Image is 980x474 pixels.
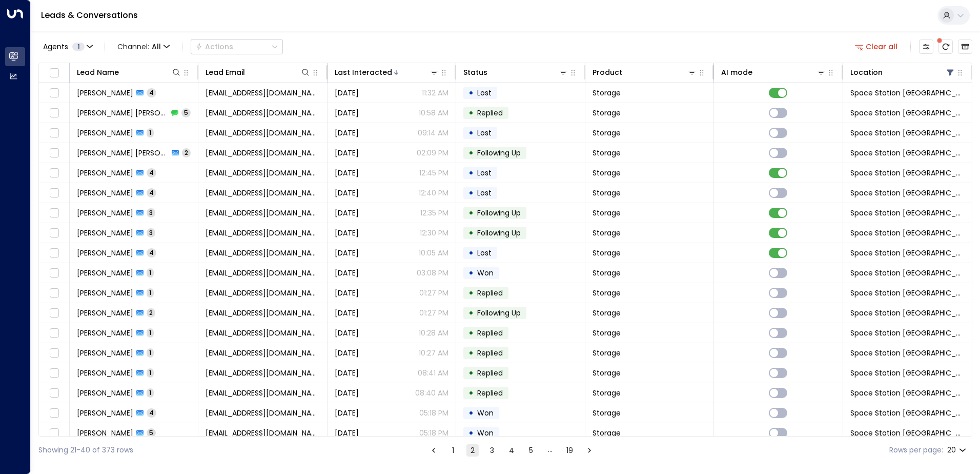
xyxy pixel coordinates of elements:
span: Storage [593,88,621,98]
div: Showing 21-40 of 373 rows [38,445,133,456]
span: Garrett Buckley [77,288,133,298]
div: Location [850,66,955,78]
span: abzmalik@hotmail.com [206,248,319,258]
div: Status [463,66,568,78]
span: Toggle select row [48,227,60,240]
span: Hannah Cottrell [77,328,133,338]
p: 01:27 PM [419,288,448,298]
div: Product [593,66,697,78]
span: Toggle select row [48,167,60,180]
span: Won [477,428,494,438]
span: Replied [477,288,503,298]
span: Won [477,408,494,418]
span: janine0289@hotmail.co.uk [206,348,319,358]
span: Sep 13, 2025 [335,208,359,218]
span: Following Up [477,208,521,218]
button: Agents1 [38,39,96,54]
span: Replied [477,348,503,358]
div: • [468,324,474,342]
span: Lost [477,128,492,138]
span: 1 [147,388,154,397]
p: 01:27 PM [419,308,448,318]
span: Michaela Hoshang [77,148,169,158]
button: Go to page 5 [525,444,537,457]
span: Storage [593,348,621,358]
span: Adam Dyer [77,428,133,438]
span: Toggle select row [48,87,60,100]
p: 11:32 AM [422,88,448,98]
span: Space Station Doncaster [850,228,965,238]
span: Toggle select row [48,147,60,160]
span: Space Station Doncaster [850,148,965,158]
span: 3 [147,228,155,237]
span: Amy Hood [77,388,133,398]
span: Toggle select row [48,387,60,400]
span: Toggle select row [48,407,60,420]
button: Go to page 4 [505,444,518,457]
div: AI mode [721,66,826,78]
div: 20 [947,443,968,458]
div: • [468,244,474,262]
span: willaustin1987@gmail.com [206,128,319,138]
div: • [468,284,474,302]
span: Lost [477,248,492,258]
div: • [468,264,474,282]
span: fevetuj@gmail.com [206,368,319,378]
span: Space Station Doncaster [850,208,965,218]
span: Space Station Doncaster [850,248,965,258]
span: 4 [147,188,156,197]
button: Go to previous page [427,444,440,457]
span: Following Up [477,308,521,318]
span: Toggle select row [48,207,60,220]
span: Space Station Doncaster [850,428,965,438]
div: • [468,424,474,442]
span: Replied [477,388,503,398]
div: Status [463,66,487,78]
span: akasha1808@hotmail.co.uk [206,88,319,98]
span: Space Station Doncaster [850,88,965,98]
span: Storage [593,268,621,278]
span: mylestingey@icloud.com [206,268,319,278]
span: Space Station Doncaster [850,288,965,298]
span: Storage [593,148,621,158]
span: cottrellhannah@hotmail.co.uk [206,328,319,338]
span: Carter Frazier [77,368,133,378]
span: There are new threads available. Refresh the grid to view the latest updates. [938,39,953,54]
span: Storage [593,288,621,298]
p: 10:58 AM [419,108,448,118]
span: Toggle select row [48,347,60,360]
button: Archived Leads [958,39,972,54]
span: Storage [593,328,621,338]
span: derekirene@aol.com [206,208,319,218]
button: Go to next page [583,444,596,457]
p: 12:35 PM [420,208,448,218]
span: browntm70@aol.com [206,308,319,318]
div: Product [593,66,622,78]
span: Space Station Doncaster [850,328,965,338]
span: 1 [147,288,154,297]
a: Leads & Conversations [41,9,138,21]
span: Sep 13, 2025 [335,248,359,258]
span: Sep 13, 2025 [335,168,359,178]
span: Sep 13, 2025 [335,188,359,198]
span: Space Station Doncaster [850,348,965,358]
span: Toggle select row [48,307,60,320]
span: Sep 12, 2025 [335,368,359,378]
span: emmap.1976@yahoo.co.uk [206,168,319,178]
span: Storage [593,248,621,258]
span: Lucy Holywell [77,88,133,98]
span: Space Station Doncaster [850,168,965,178]
div: Actions [195,42,233,51]
p: 10:28 AM [419,328,448,338]
span: Toggle select row [48,247,60,260]
div: • [468,224,474,242]
button: Go to page 19 [564,444,576,457]
span: Phil Clegg [77,188,133,198]
span: Space Station Doncaster [850,388,965,398]
span: Toggle select row [48,287,60,300]
p: 12:40 PM [419,188,448,198]
span: 2 [182,148,191,157]
span: Lost [477,168,492,178]
span: 2 [147,308,155,317]
p: 02:09 PM [417,148,448,158]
